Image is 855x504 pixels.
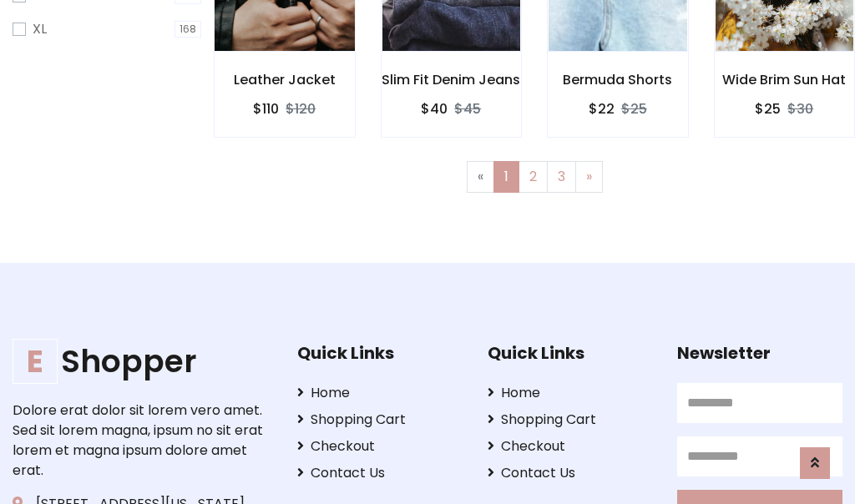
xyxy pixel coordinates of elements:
del: $25 [621,99,647,118]
a: Home [297,383,463,403]
a: EShopper [13,343,271,381]
h5: Quick Links [488,343,653,363]
h6: $22 [589,101,615,117]
h5: Quick Links [297,343,463,363]
a: Next [575,161,603,193]
h1: Shopper [13,343,271,381]
a: Checkout [488,436,653,456]
del: $30 [787,99,813,118]
h6: $110 [253,101,279,117]
span: » [586,167,592,186]
h6: $40 [421,101,448,117]
a: 2 [519,161,548,193]
nav: Page navigation [226,161,842,193]
span: 168 [175,21,201,38]
span: E [13,339,58,384]
h6: Wide Brim Sun Hat [715,72,855,88]
label: XL [33,19,47,39]
a: Checkout [297,436,463,456]
p: Dolore erat dolor sit lorem vero amet. Sed sit lorem magna, ipsum no sit erat lorem et magna ipsu... [13,401,271,481]
del: $45 [454,99,481,118]
a: Shopping Cart [297,410,463,430]
a: 3 [547,161,576,193]
a: Home [488,383,653,403]
a: Contact Us [297,463,463,483]
a: Contact Us [488,463,653,483]
h6: Leather Jacket [215,72,355,88]
a: Shopping Cart [488,410,653,430]
del: $120 [286,99,316,118]
h6: $25 [755,101,781,117]
h6: Slim Fit Denim Jeans [382,72,522,88]
h5: Newsletter [677,343,842,363]
h6: Bermuda Shorts [548,72,688,88]
a: 1 [493,161,519,193]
